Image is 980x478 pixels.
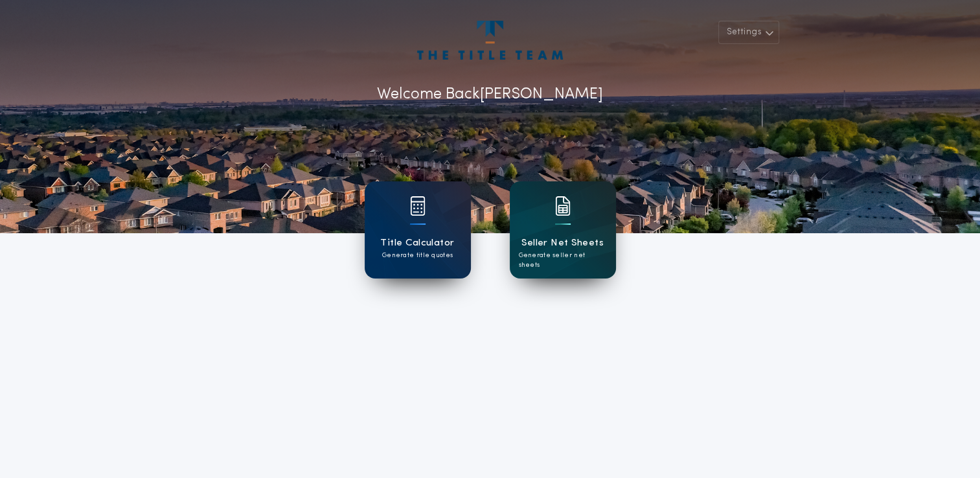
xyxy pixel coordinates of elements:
[519,251,607,270] p: Generate seller net sheets
[380,236,454,251] h1: Title Calculator
[410,196,426,216] img: card icon
[718,21,779,44] button: Settings
[417,21,562,60] img: account-logo
[382,251,453,260] p: Generate title quotes
[377,83,603,106] p: Welcome Back [PERSON_NAME]
[365,181,471,279] a: card iconTitle CalculatorGenerate title quotes
[521,236,604,251] h1: Seller Net Sheets
[510,181,616,279] a: card iconSeller Net SheetsGenerate seller net sheets
[555,196,571,216] img: card icon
